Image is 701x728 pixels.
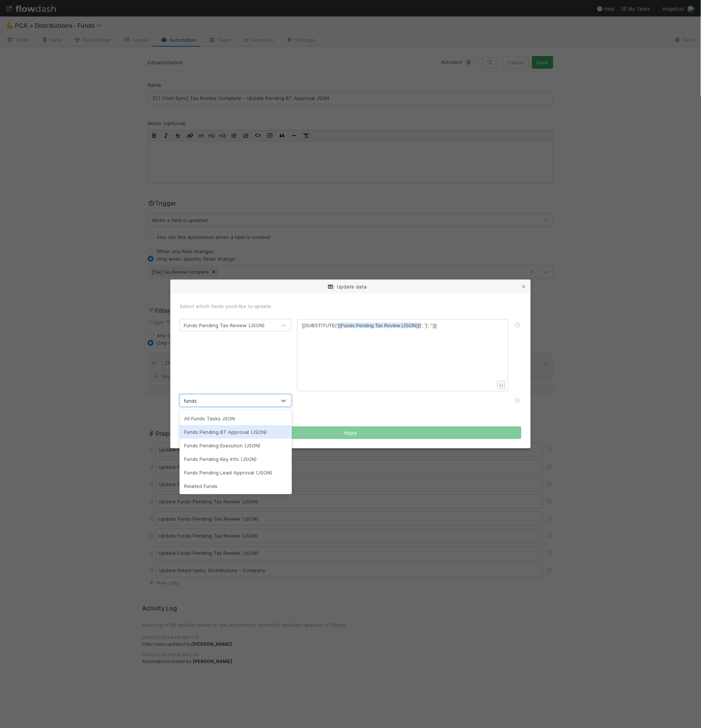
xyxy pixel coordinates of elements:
[180,412,292,425] div: All Funds Tasks JSON
[302,323,437,328] span: [[SUBSTITUTE(' ', ']', '')]]
[180,479,292,493] div: Related Funds
[184,322,264,329] div: Funds Pending Tax Review (JSON)
[180,426,521,439] button: Apply
[180,452,292,466] div: Funds Pending Key Info (JSON)
[171,280,530,293] div: Update data
[497,381,505,389] button: { }
[338,323,421,328] span: {{Funds Pending Tax Review (JSON)}}
[180,439,292,452] div: Funds Pending Execution (JSON)
[180,466,292,479] div: Funds Pending Lead Approval (JSON)
[180,425,292,439] div: Funds Pending BT Approval (JSON)
[180,302,521,310] div: Select which fields you’d like to update.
